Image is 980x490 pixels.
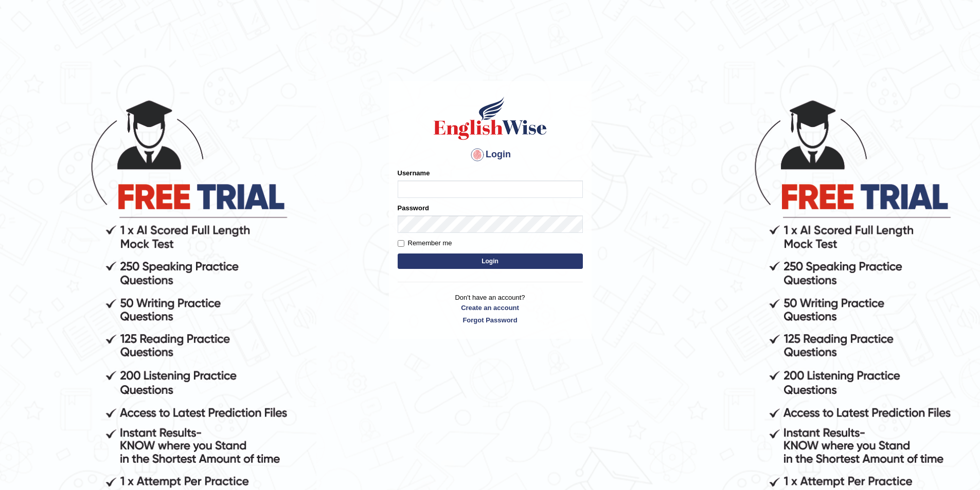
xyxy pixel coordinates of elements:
[398,315,583,325] a: Forgot Password
[398,238,452,248] label: Remember me
[398,253,583,269] button: Login
[432,95,549,141] img: Logo of English Wise sign in for intelligent practice with AI
[398,303,583,313] a: Create an account
[398,147,583,163] h4: Login
[398,293,583,324] p: Don't have an account?
[398,168,430,178] label: Username
[398,240,404,247] input: Remember me
[398,203,429,213] label: Password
